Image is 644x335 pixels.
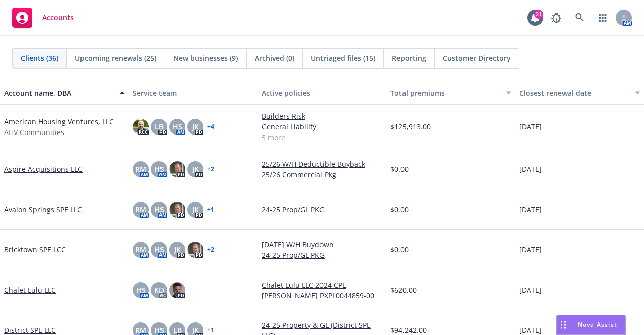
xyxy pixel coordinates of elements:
[4,204,82,215] a: Avalon Springs SPE LLC
[262,111,382,121] a: Builders Risk
[557,315,570,334] div: Drag to move
[4,164,83,174] a: Aspire Acquisitions LLC
[262,159,382,169] a: 25/26 W/H Deductible Buyback
[546,8,567,28] a: Report a Bug
[192,204,199,215] span: JK
[258,81,386,105] button: Active policies
[169,282,185,298] img: photo
[443,53,511,63] span: Customer Directory
[207,247,214,253] a: + 2
[169,161,185,177] img: photo
[155,121,164,132] span: LB
[556,315,626,335] button: Nova Assist
[519,285,542,295] span: [DATE]
[135,204,146,215] span: RM
[262,204,382,215] a: 24-25 Prop/GL PKG
[154,244,164,255] span: HS
[262,121,382,132] a: General Liability
[392,53,426,63] span: Reporting
[133,119,149,135] img: photo
[154,204,164,215] span: HS
[135,164,146,174] span: RM
[262,280,382,301] a: Chalet Lulu LLC 2024 CPL [PERSON_NAME] PXPL0044859-00
[390,244,409,255] span: $0.00
[4,285,56,295] a: Chalet Lulu LLC
[262,169,382,180] a: 25/26 Commercial Pkg
[4,244,66,255] a: Bricktown SPE LCC
[21,53,58,63] span: Clients (36)
[390,285,417,295] span: $620.00
[207,166,214,172] a: + 2
[207,327,214,333] a: + 1
[136,285,146,295] span: HS
[174,244,181,255] span: JK
[386,81,515,105] button: Total premiums
[42,14,74,22] span: Accounts
[4,127,64,138] span: AHV Communities
[519,121,542,132] span: [DATE]
[519,88,629,98] div: Closest renewal date
[8,4,78,32] a: Accounts
[390,121,431,132] span: $125,913.00
[262,132,382,143] a: 5 more
[173,121,182,132] span: HS
[169,202,185,218] img: photo
[519,164,542,174] span: [DATE]
[207,207,214,213] a: + 1
[519,204,542,215] span: [DATE]
[262,239,382,250] a: [DATE] W/H Buydown
[519,244,542,255] span: [DATE]
[390,204,409,215] span: $0.00
[515,81,644,105] button: Closest renewal date
[173,53,238,63] span: New businesses (9)
[192,121,199,132] span: JK
[75,53,156,63] span: Upcoming renewals (25)
[255,53,294,63] span: Archived (0)
[192,164,199,174] span: JK
[570,8,590,28] a: Search
[207,124,214,130] a: + 4
[187,242,203,258] img: photo
[4,88,114,98] div: Account name, DBA
[154,285,164,295] span: KD
[390,164,409,174] span: $0.00
[390,88,500,98] div: Total premiums
[578,320,617,329] span: Nova Assist
[4,116,114,127] a: American Housing Ventures, LLC
[129,81,258,105] button: Service team
[534,10,543,19] div: 21
[262,88,382,98] div: Active policies
[133,88,254,98] div: Service team
[135,244,146,255] span: RM
[311,53,375,63] span: Untriaged files (15)
[154,164,164,174] span: HS
[593,8,613,28] a: Switch app
[262,250,382,260] a: 24-25 Prop/GL PKG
